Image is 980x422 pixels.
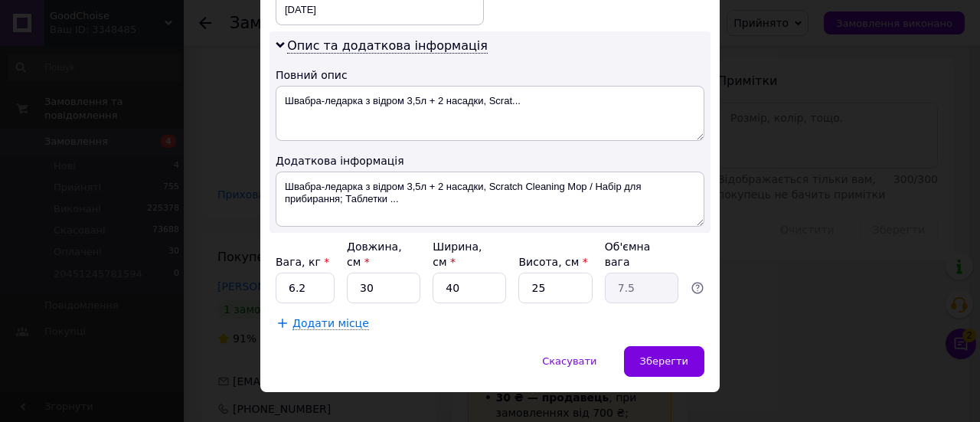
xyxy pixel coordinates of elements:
[347,240,402,268] label: Довжина, см
[433,240,482,268] label: Ширина, см
[542,355,596,367] span: Скасувати
[518,256,587,268] label: Висота, см
[287,38,488,54] span: Опис та додаткова інформація
[276,153,704,168] div: Додаткова інформація
[276,256,329,268] label: Вага, кг
[292,317,369,330] span: Додати місце
[276,172,704,227] textarea: Швабра-ледарка з відром 3,5л + 2 насадки, Scratch Cleaning Mop / Набір для прибирання; Таблетки ...
[276,67,704,83] div: Повний опис
[605,239,678,270] div: Об'ємна вага
[640,355,688,367] span: Зберегти
[276,86,704,141] textarea: Швабра-ледарка з відром 3,5л + 2 насадки, Scrat...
